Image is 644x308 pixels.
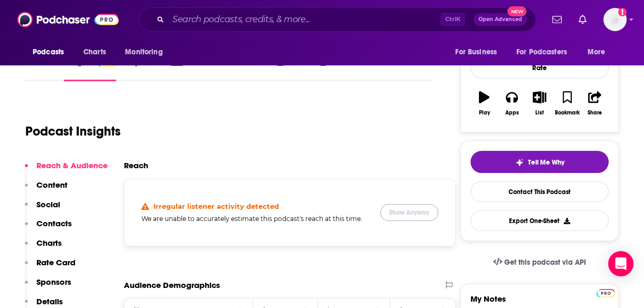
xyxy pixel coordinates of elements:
a: Credits4 [244,57,283,81]
p: Rate Card [36,257,75,267]
a: Contact This Podcast [470,181,609,202]
h5: We are unable to accurately estimate this podcast's reach at this time. [141,215,372,223]
svg: Add a profile image [618,8,627,16]
span: Podcasts [33,45,64,60]
div: Play [479,110,490,116]
p: Content [36,180,68,190]
a: Pro website [597,287,615,297]
p: Social [36,199,60,209]
p: Charts [36,238,62,248]
h4: Irregular listener activity detected [153,202,279,210]
span: Monitoring [125,45,162,60]
a: Show notifications dropdown [574,11,591,28]
button: Sponsors [25,277,71,296]
button: Show Anyway [380,204,438,221]
input: Search podcasts, credits, & more... [168,11,440,28]
div: Bookmark [555,110,580,116]
h1: Podcast Insights [25,123,121,139]
p: Contacts [36,218,72,228]
p: Sponsors [36,277,71,287]
p: Details [36,296,63,306]
a: Lists4 [299,57,326,81]
span: Open Advanced [478,17,522,22]
a: Reviews [198,57,229,81]
h2: Reach [124,160,148,170]
span: Get this podcast via API [504,258,586,267]
img: User Profile [603,8,627,31]
button: tell me why sparkleTell Me Why [470,151,609,173]
a: Charts [76,42,112,62]
span: Logged in as megcassidy [603,8,627,31]
img: Podchaser - Follow, Share and Rate Podcasts [17,9,119,30]
button: open menu [448,42,510,62]
div: Search podcasts, credits, & more... [139,7,536,32]
button: Open AdvancedNew [474,13,527,26]
button: Rate Card [25,257,75,277]
span: Tell Me Why [528,158,564,167]
button: Export One-Sheet [470,210,609,231]
button: Content [25,180,68,199]
div: Open Intercom Messenger [608,251,633,276]
button: open menu [580,42,619,62]
div: Share [588,110,602,116]
button: Social [25,199,60,219]
button: Play [470,84,498,122]
button: Show profile menu [603,8,627,31]
img: Podchaser Pro [597,289,615,297]
button: Share [581,84,609,122]
button: Charts [25,238,62,257]
button: open menu [118,42,176,62]
h2: Audience Demographics [124,280,220,290]
button: Reach & Audience [25,160,108,180]
img: tell me why sparkle [515,158,524,167]
button: Bookmark [553,84,581,122]
a: About [25,57,49,81]
button: open menu [25,42,78,62]
a: Get this podcast via API [485,249,594,275]
div: Rate [470,57,609,79]
div: List [535,110,544,116]
button: open menu [510,42,582,62]
a: Episodes986 [131,57,184,81]
span: For Podcasters [516,45,567,60]
a: InsightsPodchaser Pro [64,57,116,81]
div: Apps [505,110,519,116]
a: Similar [341,57,367,81]
span: For Business [455,45,497,60]
a: Show notifications dropdown [548,11,566,28]
button: Apps [498,84,525,122]
p: Reach & Audience [36,160,108,170]
span: Charts [83,45,106,60]
span: More [588,45,605,60]
button: Contacts [25,218,72,238]
span: Ctrl K [440,13,465,26]
button: List [526,84,553,122]
span: New [507,6,526,16]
